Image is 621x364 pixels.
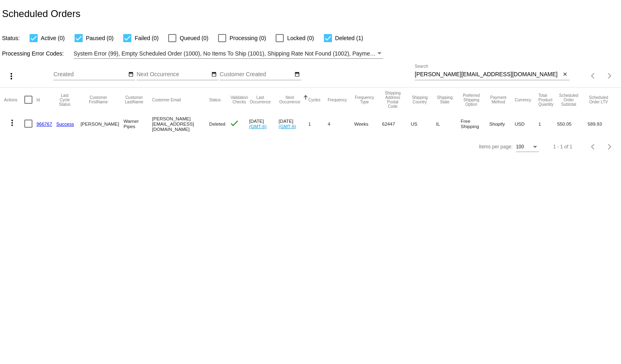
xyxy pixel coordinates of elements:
button: Next page [602,139,618,155]
button: Change sorting for Id [36,97,40,102]
input: Customer Created [220,71,293,78]
button: Change sorting for PaymentMethod.Type [489,95,508,104]
button: Change sorting for Cycles [308,97,320,102]
mat-select: Filter by Processing Error Codes [74,49,383,59]
mat-cell: Shopify [489,112,515,135]
mat-cell: 4 [328,112,354,135]
mat-cell: IL [436,112,461,135]
mat-header-cell: Actions [4,88,24,112]
span: Queued (0) [180,33,208,43]
input: Created [54,71,126,78]
mat-icon: more_vert [6,71,16,81]
mat-cell: [PERSON_NAME][EMAIL_ADDRESS][DOMAIN_NAME] [152,112,209,135]
mat-cell: 62447 [382,112,411,135]
button: Change sorting for LastProcessingCycleId [56,93,73,107]
button: Change sorting for CustomerEmail [152,97,181,102]
span: Processing (0) [229,33,266,43]
mat-icon: date_range [128,71,134,78]
button: Clear [561,71,570,79]
button: Change sorting for CurrencyIso [515,97,531,102]
button: Change sorting for CustomerFirstName [81,95,116,104]
button: Change sorting for LifetimeValue [588,95,610,104]
button: Change sorting for Frequency [328,97,347,102]
a: 966767 [36,121,52,126]
mat-cell: [PERSON_NAME] [81,112,124,135]
mat-icon: date_range [211,71,217,78]
mat-cell: Warner Pipes [124,112,152,135]
mat-cell: 1 [308,112,328,135]
button: Previous page [585,139,602,155]
button: Change sorting for ShippingPostcode [382,91,403,109]
mat-icon: date_range [294,71,300,78]
button: Change sorting for FrequencyType [354,95,375,104]
button: Change sorting for PreferredShippingOption [461,93,482,107]
mat-cell: [DATE] [249,112,278,135]
span: 100 [516,144,524,150]
mat-cell: US [411,112,436,135]
span: Deleted [209,121,225,126]
mat-cell: USD [515,112,539,135]
button: Change sorting for Status [209,97,221,102]
span: Processing Error Codes: [2,50,64,57]
mat-icon: more_vert [7,118,17,128]
mat-header-cell: Total Product Quantity [538,88,557,112]
input: Next Occurrence [137,71,210,78]
mat-icon: check [229,118,239,128]
button: Change sorting for NextOccurrenceUtc [278,95,301,104]
mat-cell: [DATE] [278,112,308,135]
mat-cell: Weeks [354,112,382,135]
mat-icon: close [562,71,568,78]
div: 1 - 1 of 1 [553,144,572,150]
h2: Scheduled Orders [2,8,80,19]
button: Next page [602,68,618,84]
mat-header-cell: Validation Checks [229,88,249,112]
div: Items per page: [479,144,512,150]
span: Paused (0) [86,33,113,43]
mat-cell: 550.05 [557,112,587,135]
input: Search [415,71,561,78]
button: Change sorting for CustomerLastName [124,95,145,104]
span: Deleted (1) [335,33,363,43]
button: Change sorting for ShippingState [436,95,454,104]
mat-cell: 1 [538,112,557,135]
a: (GMT-6) [278,124,296,129]
mat-select: Items per page: [516,144,539,150]
mat-cell: 589.93 [588,112,617,135]
button: Change sorting for Subtotal [557,93,580,107]
button: Change sorting for ShippingCountry [411,95,428,104]
span: Locked (0) [287,33,314,43]
a: (GMT-6) [249,124,266,129]
span: Failed (0) [135,33,158,43]
a: Success [56,121,74,126]
span: Active (0) [41,33,65,43]
mat-cell: Free Shipping [461,112,489,135]
button: Previous page [585,68,602,84]
span: Status: [2,35,20,41]
button: Change sorting for LastOccurrenceUtc [249,95,271,104]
